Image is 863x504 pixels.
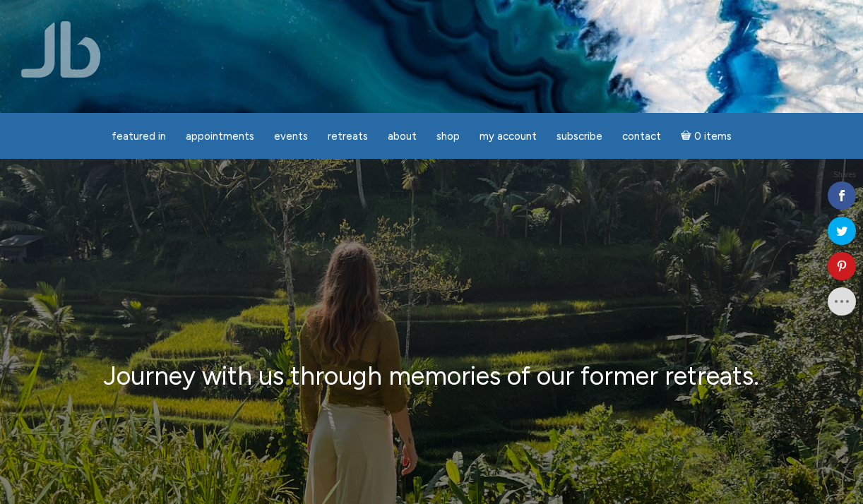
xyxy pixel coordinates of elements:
[471,123,545,150] a: My Account
[557,130,602,143] span: Subscribe
[266,123,316,150] a: Events
[379,123,425,150] a: About
[436,130,460,143] span: Shop
[177,123,263,150] a: Appointments
[388,130,417,143] span: About
[681,130,694,143] i: Cart
[428,123,468,150] a: Shop
[103,123,174,150] a: featured in
[274,130,308,143] span: Events
[43,359,820,394] p: Journey with us through memories of our former retreats.
[833,172,856,179] span: Shares
[622,130,661,143] span: Contact
[21,21,101,78] img: Jamie Butler. The Everyday Medium
[112,130,166,143] span: featured in
[672,121,740,150] a: Cart0 items
[548,123,611,150] a: Subscribe
[480,130,537,143] span: My Account
[328,130,368,143] span: Retreats
[614,123,669,150] a: Contact
[694,131,732,142] span: 0 items
[319,123,376,150] a: Retreats
[186,130,254,143] span: Appointments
